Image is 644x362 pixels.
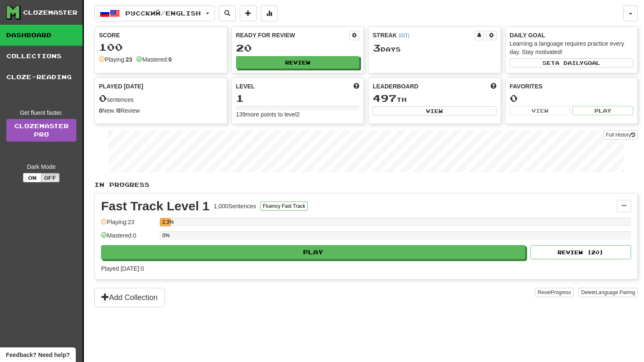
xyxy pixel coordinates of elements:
[162,218,171,226] div: 2.3%
[6,163,76,171] div: Dark Mode
[169,56,172,63] strong: 0
[214,202,256,210] div: 1,000 Sentences
[510,39,634,56] div: Learning a language requires practice every day. Stay motivated!
[596,290,635,295] span: Language Pairing
[236,110,360,119] div: 139 more points to level 2
[41,173,60,182] button: Off
[219,5,236,21] button: Search sentences
[94,288,165,307] button: Add Collection
[510,58,634,67] button: Seta dailygoal
[6,351,70,359] span: Open feedback widget
[373,93,496,104] div: th
[572,106,633,115] button: Play
[373,42,381,54] span: 3
[101,231,156,245] div: Mastered: 0
[236,43,360,53] div: 20
[398,33,409,39] a: (IST)
[535,288,573,297] button: ResetProgress
[373,82,418,90] span: Leaderboard
[236,56,360,69] button: Review
[491,82,496,90] span: This week in points, UTC
[510,106,571,115] button: View
[94,181,638,189] p: In Progress
[510,93,634,103] div: 0
[126,56,132,63] strong: 23
[117,107,121,114] strong: 0
[99,106,223,115] div: New / Review
[236,93,360,103] div: 1
[99,31,223,39] div: Score
[260,202,308,211] button: Fluency Fast Track
[603,130,638,140] button: Full History
[510,31,634,39] div: Daily Goal
[353,82,359,90] span: Score more points to level up
[101,218,156,232] div: Playing: 23
[99,92,107,104] span: 0
[373,31,474,39] div: Streak
[99,42,223,52] div: 100
[236,82,255,90] span: Level
[23,173,42,182] button: On
[530,245,631,259] button: Review (20)
[101,200,210,212] div: Fast Track Level 1
[101,265,144,272] span: Played [DATE]: 0
[551,290,571,295] span: Progress
[6,119,76,142] a: ClozemasterPro
[23,8,78,17] div: Clozemaster
[373,43,496,54] div: Day s
[373,106,496,116] button: View
[510,82,634,90] div: Favorites
[555,60,584,66] span: a daily
[373,92,397,104] span: 497
[99,107,102,114] strong: 0
[261,5,278,21] button: More stats
[99,55,132,64] div: Playing:
[94,5,215,21] button: Русский/English
[236,31,350,39] div: Ready for Review
[136,55,171,64] div: Mastered:
[579,288,638,297] button: DeleteLanguage Pairing
[101,245,525,259] button: Play
[6,109,76,117] div: Get fluent faster.
[99,93,223,104] div: sentences
[99,82,143,90] span: Played [DATE]
[125,10,201,17] span: Русский / English
[240,5,257,21] button: Add sentence to collection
